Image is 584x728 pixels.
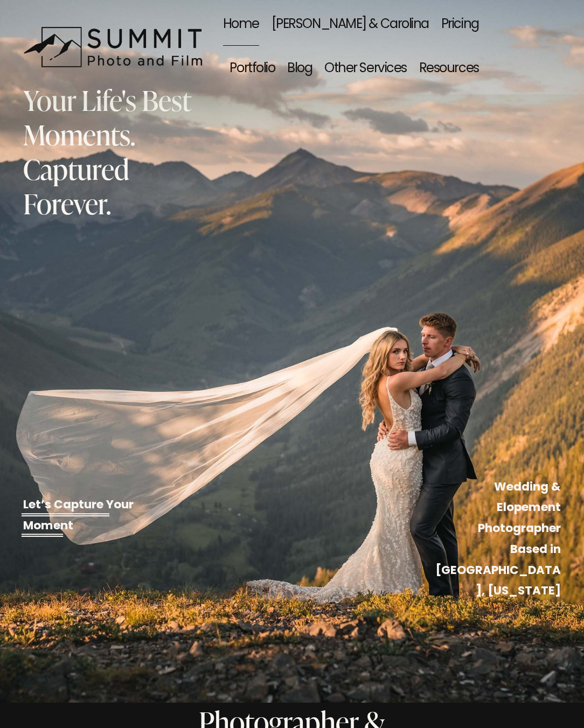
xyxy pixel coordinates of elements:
[23,516,73,536] strong: Moment
[23,83,221,221] h2: Your Life's Best Moments. Captured Forever.
[419,48,479,90] span: Resources
[272,3,429,47] a: [PERSON_NAME] & Carolina
[230,47,275,91] a: Portfolio
[23,496,134,515] a: Let’s Capture Your
[23,517,73,536] a: Moment
[419,47,479,91] a: folder dropdown
[287,47,312,91] a: Blog
[23,26,209,68] img: Summit Photo and Film
[223,3,259,47] a: Home
[324,48,407,90] span: Other Services
[441,3,479,47] a: Pricing
[23,495,134,515] strong: Let’s Capture Your
[435,478,564,602] strong: Wedding & Elopement Photographer Based in [GEOGRAPHIC_DATA], [US_STATE]
[324,47,407,91] a: folder dropdown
